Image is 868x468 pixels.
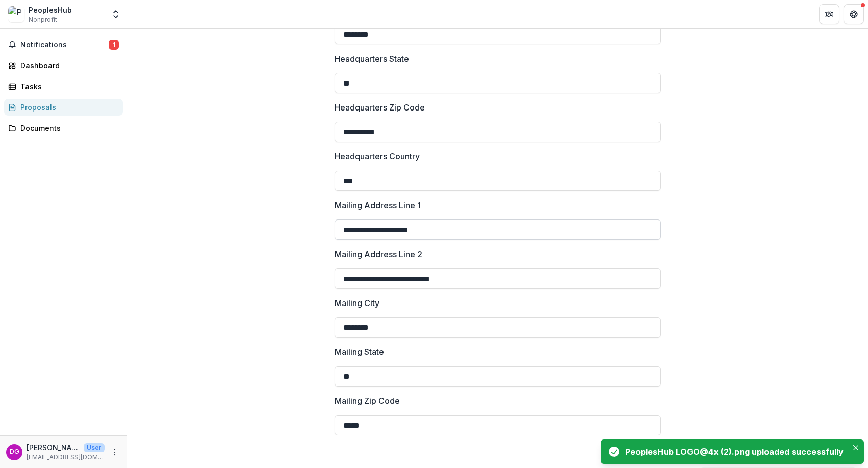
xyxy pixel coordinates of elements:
[109,446,121,458] button: More
[335,395,400,407] p: Mailing Zip Code
[335,346,384,358] p: Mailing State
[335,52,409,65] p: Headquarters State
[850,442,862,454] button: Close
[20,60,115,71] div: Dashboard
[109,40,119,50] span: 1
[27,442,80,453] p: [PERSON_NAME]
[20,41,109,49] span: Notifications
[335,199,421,211] p: Mailing Address Line 1
[844,4,864,24] button: Get Help
[20,123,115,133] div: Documents
[29,15,57,24] span: Nonprofit
[819,4,839,24] button: Partners
[4,78,123,95] a: Tasks
[8,6,24,22] img: PeoplesHub
[597,435,868,468] div: Notifications-bottom-right
[335,150,420,162] p: Headquarters Country
[4,57,123,74] a: Dashboard
[4,120,123,136] a: Documents
[4,37,123,53] button: Notifications1
[335,248,422,260] p: Mailing Address Line 2
[10,449,19,455] div: Dustin Gibson
[27,453,105,462] p: [EMAIL_ADDRESS][DOMAIN_NAME]
[84,443,105,452] p: User
[20,81,115,92] div: Tasks
[109,4,123,24] button: Open entity switcher
[335,101,425,114] p: Headquarters Zip Code
[4,99,123,116] a: Proposals
[20,102,115,113] div: Proposals
[335,297,379,309] p: Mailing City
[625,446,844,458] div: PeoplesHub LOGO@4x (2).png uploaded successfully
[29,5,72,15] div: PeoplesHub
